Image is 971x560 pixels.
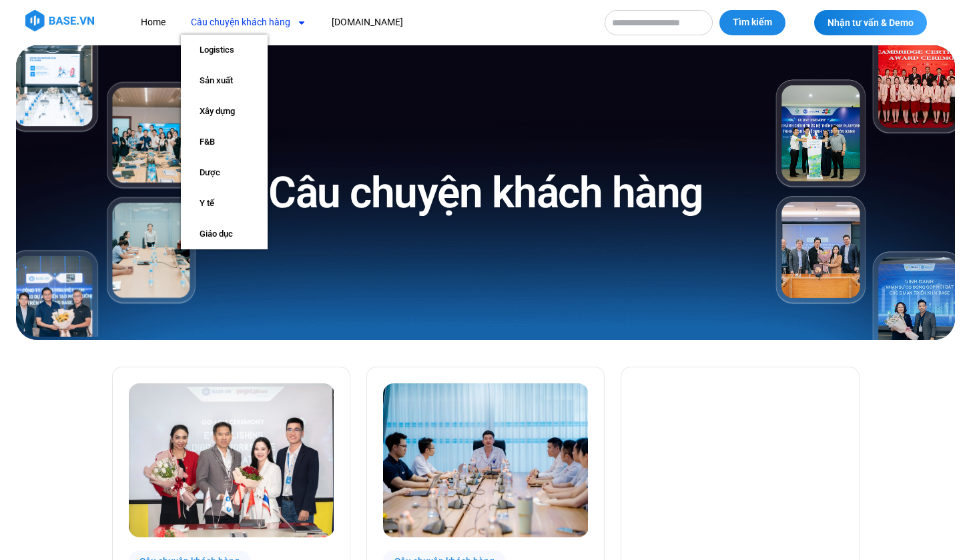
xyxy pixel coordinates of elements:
[814,10,927,35] a: Nhận tư vấn & Demo
[181,35,268,65] a: Logistics
[181,127,268,157] a: F&B
[131,10,176,35] a: Home
[131,10,591,35] nav: Menu
[181,35,268,249] ul: Câu chuyện khách hàng
[181,188,268,219] a: Y tế
[322,10,413,35] a: [DOMAIN_NAME]
[181,219,268,249] a: Giáo dục
[181,96,268,127] a: Xây dựng
[181,10,316,35] a: Câu chuyện khách hàng
[828,18,914,27] span: Nhận tư vấn & Demo
[719,10,785,35] button: Tìm kiếm
[733,16,772,29] span: Tìm kiếm
[181,157,268,188] a: Dược
[181,65,268,96] a: Sản xuất
[268,165,703,221] h1: Câu chuyện khách hàng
